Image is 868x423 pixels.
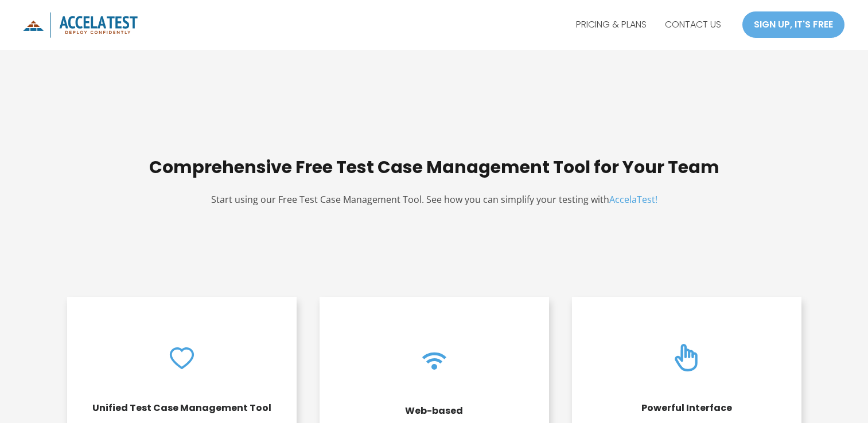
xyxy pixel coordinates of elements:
[567,10,656,39] a: PRICING & PLANS
[609,193,657,206] a: AccelaTest!
[405,404,463,417] strong: Web-based
[641,401,732,414] strong: Powerful Interface
[508,10,730,39] nav: Site Navigation
[508,10,567,39] a: FEATURES
[656,10,730,39] a: CONTACT US
[149,155,719,179] strong: Comprehensive Free Test Case Management Tool for Your Team
[23,18,138,30] a: AccelaTest
[92,401,271,414] strong: Unified Test Case Management Tool
[23,12,138,38] img: icon
[742,11,845,38] a: SIGN UP, IT'S FREE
